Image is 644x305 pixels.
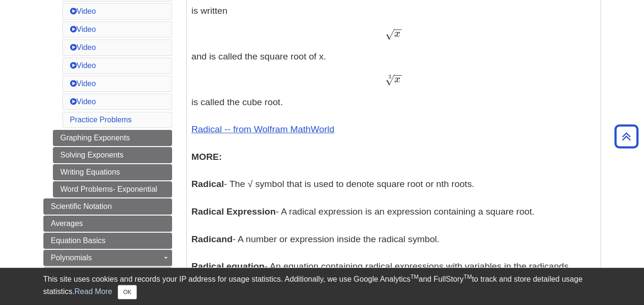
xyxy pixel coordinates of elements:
[51,254,92,262] span: Polynomials
[388,74,391,80] span: 3
[70,79,96,88] a: Video
[192,152,222,162] b: MORE:
[43,267,172,283] a: Linear Equations
[192,234,233,244] b: Radicand
[53,147,172,163] a: Solving Exponents
[385,73,394,86] span: √
[70,61,96,69] a: Video
[53,130,172,146] a: Graphing Exponents
[74,287,112,295] a: Read More
[43,198,172,215] a: Scientific Notation
[70,25,96,33] a: Video
[192,207,276,216] b: Radical Expression
[51,236,106,245] span: Equation Basics
[53,164,172,180] a: Writing Equations
[394,29,400,39] span: x
[118,285,136,299] button: Close
[53,181,172,197] a: Word Problems- Exponential
[192,179,224,189] b: Radical
[43,233,172,249] a: Equation Basics
[385,28,394,40] span: √
[611,130,642,143] a: Back to Top
[51,219,83,227] span: Averages
[70,116,132,124] a: Practice Problems
[70,7,96,15] a: Video
[70,98,96,106] a: Video
[192,261,265,271] b: Radical equation
[410,274,419,280] sup: TM
[464,274,472,280] sup: TM
[43,274,601,299] div: This site uses cookies and records your IP address for usage statistics. Additionally, we use Goo...
[192,124,335,134] a: Radical -- from Wolfram MathWorld
[43,250,172,266] a: Polynomials
[51,202,112,210] span: Scientific Notation
[43,216,172,232] a: Averages
[70,43,96,51] a: Video
[394,74,400,85] span: x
